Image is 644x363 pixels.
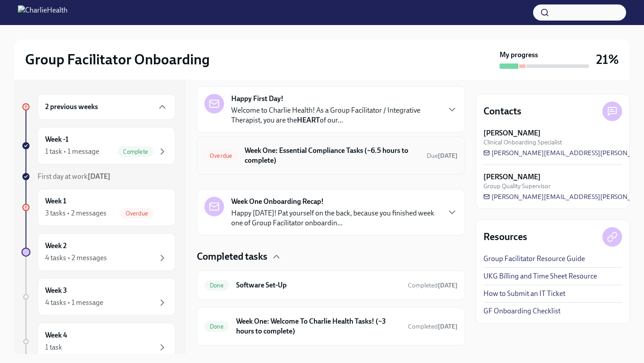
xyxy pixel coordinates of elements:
strong: My progress [500,50,538,60]
h6: Week 3 [45,286,67,295]
h6: Software Set-Up [236,280,401,290]
h3: 21% [596,51,619,68]
h4: Contacts [483,105,521,118]
h6: Week 2 [45,241,67,251]
span: Completed [408,323,458,330]
strong: [PERSON_NAME] [483,172,541,182]
img: CharlieHealth [18,5,68,20]
strong: Happy First Day! [231,94,284,104]
strong: Week One Onboarding Recap! [231,197,324,207]
h4: Completed tasks [197,250,267,263]
div: 2 previous weeks [38,94,175,120]
strong: [DATE] [438,152,458,160]
span: Overdue [204,152,237,159]
h2: Group Facilitator Onboarding [25,51,210,68]
a: Week 13 tasks • 2 messagesOverdue [21,189,175,226]
a: Week -11 task • 1 messageComplete [21,127,175,165]
span: September 25th, 2025 14:22 [408,281,458,290]
span: September 25th, 2025 14:47 [408,322,458,331]
span: Clinical Onboarding Specialist [483,138,562,147]
a: How to Submit an IT Ticket [483,289,565,299]
p: Happy [DATE]! Pat yourself on the back, because you finished week one of Group Facilitator onboar... [231,208,440,228]
h6: Week 1 [45,196,66,206]
span: First day at work [38,172,110,181]
strong: [DATE] [438,282,458,289]
h6: Week 4 [45,330,67,340]
a: Week 41 task [21,323,175,360]
h4: Resources [483,230,527,244]
a: Group Facilitator Resource Guide [483,254,585,264]
strong: [PERSON_NAME] [483,128,541,138]
a: UKG Billing and Time Sheet Resource [483,271,597,281]
div: 3 tasks • 2 messages [45,208,106,218]
p: Welcome to Charlie Health! As a Group Facilitator / Integrative Therapist, you are the of our... [231,106,440,125]
span: Overdue [120,210,153,217]
span: Completed [408,282,458,289]
a: Week 34 tasks • 1 message [21,278,175,316]
strong: HEART [297,116,320,124]
span: Group Quality Supervisor [483,182,551,190]
a: OverdueWeek One: Essential Compliance Tasks (~6.5 hours to complete)Due[DATE] [204,144,458,167]
a: Week 24 tasks • 2 messages [21,233,175,271]
span: September 30th, 2025 09:00 [427,152,458,160]
a: DoneSoftware Set-UpCompleted[DATE] [204,278,458,292]
div: 4 tasks • 1 message [45,298,103,308]
a: DoneWeek One: Welcome To Charlie Health Tasks! (~3 hours to complete)Completed[DATE] [204,315,458,338]
strong: [DATE] [438,323,458,330]
strong: [DATE] [88,172,110,181]
div: Completed tasks [197,250,465,263]
h6: Week One: Welcome To Charlie Health Tasks! (~3 hours to complete) [236,317,401,336]
a: First day at work[DATE] [21,172,175,181]
span: Complete [118,148,153,155]
h6: 2 previous weeks [45,102,98,112]
a: GF Onboarding Checklist [483,306,560,316]
span: Due [427,152,458,160]
div: 4 tasks • 2 messages [45,253,107,263]
span: Done [204,323,229,330]
h6: Week -1 [45,135,68,144]
span: Done [204,282,229,289]
h6: Week One: Essential Compliance Tasks (~6.5 hours to complete) [245,146,419,165]
div: 1 task [45,342,62,352]
div: 1 task • 1 message [45,147,99,156]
